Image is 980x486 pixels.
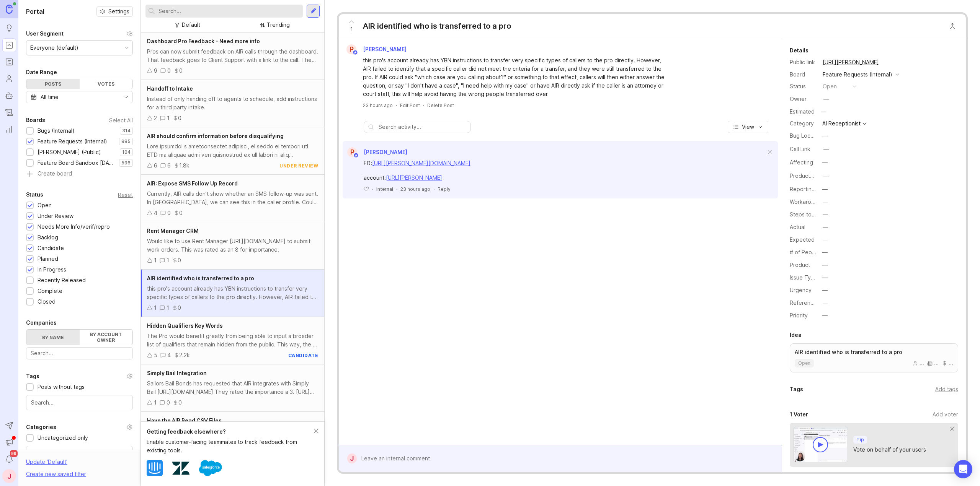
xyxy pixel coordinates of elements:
input: Search... [158,7,300,15]
label: Urgency [790,287,812,293]
div: Category [790,119,817,128]
div: Uncategorized only [38,434,88,442]
div: Reply [438,186,451,192]
input: Search activity... [379,123,467,131]
div: Estimated [790,109,815,114]
a: Reporting [2,122,16,136]
label: Steps to Reproduce [790,211,842,218]
span: 23 hours ago [400,186,430,192]
div: Edit Post [400,102,420,109]
div: 5 [154,351,157,359]
div: Status [26,190,43,199]
a: Dashboard Pro Feedback - Need more infoPros can now submit feedback on AIR calls through the dash... [141,33,324,80]
div: Categories [26,423,56,432]
div: Date Range [26,68,57,77]
div: — [822,132,828,140]
div: Update ' Default ' [26,458,67,470]
button: Reference(s) [820,298,830,308]
button: ProductboardID [821,171,831,181]
label: Actual [790,224,805,230]
label: Affecting [790,159,813,166]
div: 4 [154,209,157,217]
div: Public link [790,58,817,67]
div: Companies [26,318,57,327]
a: Portal [2,38,16,52]
div: candidate [288,352,318,359]
a: Autopilot [2,89,16,102]
div: under review [279,163,318,169]
div: Trending [267,21,290,29]
div: Candidate [38,244,64,252]
a: Simply Bail IntegrationSailors Bail Bonds has requested that AIR integrates with Simply Bail [URL... [141,364,324,412]
div: 0 [178,398,182,407]
div: Delete Post [427,102,454,109]
div: In Progress [38,265,66,274]
label: By account owner [80,330,133,345]
div: — [822,261,828,269]
a: 23 hours ago [363,102,393,109]
p: 985 [121,138,131,145]
div: Add tags [935,385,958,393]
span: Settings [108,8,129,15]
label: # of People Affected [790,249,844,255]
input: Search... [31,449,128,458]
span: View [742,123,754,131]
div: this pro's account already has YBN instructions to transfer very specific types of callers to the... [363,56,669,98]
label: Issue Type [790,274,818,281]
a: [URL][PERSON_NAME] [820,57,881,67]
div: Currently, AIR calls don’t show whether an SMS follow-up was sent. In [GEOGRAPHIC_DATA], we can s... [147,190,318,206]
label: Priority [790,312,808,319]
div: — [823,172,829,180]
div: 0 [179,209,183,217]
div: The Pro would benefit greatly from being able to input a broader list of qualifiers that remain h... [147,332,318,349]
div: Reset [118,193,133,197]
div: Open [38,201,52,210]
div: Enable customer-facing teammates to track feedback from existing tools. [147,438,314,455]
label: Workaround [790,198,821,205]
img: video-thumbnail-vote-d41b83416815613422e2ca741bf692cc.jpg [794,427,848,462]
img: Salesforce logo [199,457,222,479]
a: AIR should confirm information before disqualifyingLore ipsumdol s ametconsectet adipisci, el sed... [141,127,324,175]
div: · [396,102,397,109]
div: 0 [167,67,171,75]
div: Backlog [38,233,58,242]
label: Reporting Team [790,186,831,192]
label: By name [26,330,80,345]
span: open [798,360,810,366]
a: P[PERSON_NAME] [342,44,413,54]
div: 0 [167,209,171,217]
div: — [822,311,828,320]
button: Workaround [820,197,830,207]
a: Have the AIR Read CSV FilesI would like to be able to upload CSV files for AIR to pull informatio... [141,412,324,459]
div: Tags [790,385,803,394]
span: Rent Manager CRM [147,228,199,234]
button: Expected [820,235,830,245]
a: Roadmaps [2,55,16,69]
label: Bug Location [790,132,823,139]
span: 1 [350,25,353,33]
div: Default [182,21,200,29]
img: member badge [353,153,359,158]
span: Dashboard Pro Feedback - Need more info [147,38,260,44]
span: Hidden Qualifiers Key Words [147,322,223,329]
span: AIR identified who is transferred to a pro [147,275,254,281]
a: AIR identified who is transferred to a proopen......... [790,343,958,372]
div: Board [790,70,817,79]
div: Everyone (default) [30,44,78,52]
img: Zendesk logo [172,460,189,477]
button: View [728,121,768,133]
div: Sailors Bail Bonds has requested that AIR integrates with Simply Bail [URL][DOMAIN_NAME] They rat... [147,379,318,396]
div: Idea [790,330,802,340]
a: P[PERSON_NAME] [343,147,407,157]
img: Intercom logo [147,460,163,476]
div: Vote on behalf of your users [853,445,926,454]
div: Recently Released [38,276,86,284]
div: 6 [167,161,171,170]
a: Settings [96,6,133,17]
p: Tip [856,437,864,443]
div: 1.8k [179,161,189,170]
div: — [823,95,829,103]
div: P [346,44,356,54]
p: 314 [122,128,131,134]
div: Needs More Info/verif/repro [38,223,110,231]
